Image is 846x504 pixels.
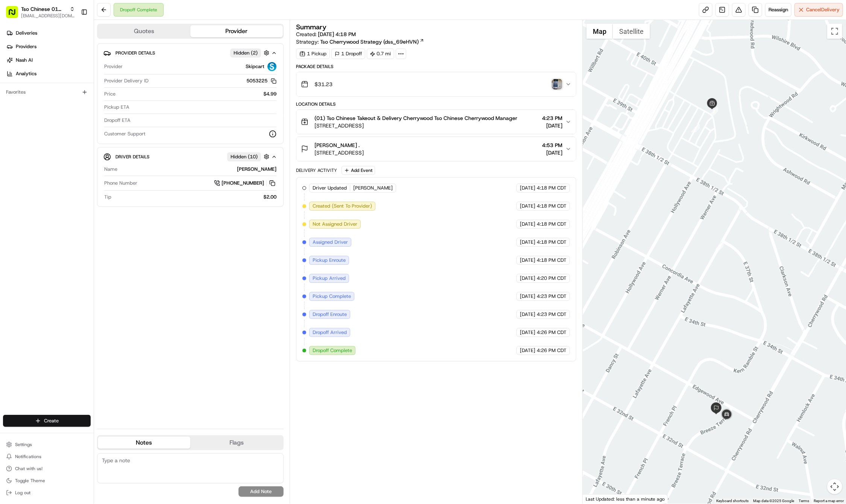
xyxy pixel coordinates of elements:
[296,110,576,134] button: (01) Tso Chinese Takeout & Delivery Cherrywood Tso Chinese Cherrywood Manager[STREET_ADDRESS]4:23...
[794,3,843,17] button: CancelDelivery
[537,239,567,246] span: 4:18 PM CDT
[296,137,576,161] button: [PERSON_NAME] .[STREET_ADDRESS]4:53 PM[DATE]
[520,311,535,318] span: [DATE]
[222,180,264,187] span: [PHONE_NUMBER]
[313,203,372,209] span: Created (Sent To Provider)
[331,49,365,59] div: 1 Dropoff
[104,166,117,173] span: Name
[8,30,137,43] p: Welcome 👋
[44,417,59,424] span: Create
[296,101,577,107] div: Location Details
[71,109,121,117] span: API Documentation
[263,91,276,97] span: $4.99
[3,415,91,427] button: Create
[537,257,567,264] span: 4:18 PM CDT
[120,166,276,173] div: [PERSON_NAME]
[715,242,724,250] div: 3
[753,499,794,503] span: Map data ©2025 Google
[313,239,348,246] span: Assigned Driver
[3,86,91,98] div: Favorites
[537,347,567,354] span: 4:26 PM CDT
[8,110,14,116] div: 📗
[520,347,535,354] span: [DATE]
[16,43,36,50] span: Providers
[26,80,95,86] div: We're available if you need us!
[3,68,94,80] a: Analytics
[3,487,91,498] button: Log out
[15,490,30,496] span: Log out
[769,6,788,13] span: Reassign
[3,54,94,66] a: Nash AI
[586,24,613,39] button: Show street map
[313,293,351,300] span: Pickup Complete
[190,25,283,37] button: Provider
[3,27,94,39] a: Deliveries
[8,8,23,23] img: Nash
[806,6,840,13] span: Cancel Delivery
[313,275,346,282] span: Pickup Arrived
[3,463,91,474] button: Chat with us!
[585,494,609,504] img: Google
[15,442,32,448] span: Settings
[227,152,271,161] button: Hidden (10)
[103,150,277,163] button: Driver DetailsHidden (10)
[552,79,562,90] img: photo_proof_of_delivery image
[537,311,567,318] span: 4:23 PM CDT
[104,194,111,200] span: Tip
[104,131,146,137] span: Customer Support
[716,498,749,504] button: Keyboard shortcuts
[234,50,258,56] span: Hidden ( 2 )
[585,494,609,504] a: Open this area in Google Maps (opens a new window)
[296,38,424,46] div: Strategy:
[313,347,352,354] span: Dropoff Complete
[103,47,277,59] button: Provider DetailsHidden (2)
[367,49,394,59] div: 0.7 mi
[64,110,70,116] div: 💻
[520,203,535,209] span: [DATE]
[15,454,41,460] span: Notifications
[318,31,356,38] span: [DATE] 4:18 PM
[542,141,562,149] span: 4:53 PM
[104,63,123,70] span: Provider
[230,48,271,58] button: Hidden (2)
[353,185,393,191] span: [PERSON_NAME]
[21,5,67,13] button: Tso Chinese 01 Cherrywood
[542,114,562,122] span: 4:23 PM
[537,293,567,300] span: 4:23 PM CDT
[296,167,337,173] div: Delivery Activity
[190,437,283,449] button: Flags
[296,49,330,59] div: 1 Pickup
[314,149,364,156] span: [STREET_ADDRESS]
[296,72,576,96] button: $31.23photo_proof_of_delivery image
[61,106,124,120] a: 💻API Documentation
[314,122,517,129] span: [STREET_ADDRESS]
[3,3,78,21] button: Tso Chinese 01 Cherrywood[EMAIL_ADDRESS][DOMAIN_NAME]
[520,185,535,191] span: [DATE]
[342,166,375,175] button: Add Event
[98,437,190,449] button: Notes
[537,221,567,228] span: 4:18 PM CDT
[814,499,844,503] a: Report a map error
[520,221,535,228] span: [DATE]
[296,64,577,70] div: Package Details
[320,38,419,46] span: Tso Cherrywood Strategy (dss_69eHVN)
[313,257,346,264] span: Pickup Enroute
[710,107,718,115] div: 2
[583,494,668,504] div: Last Updated: less than a minute ago
[15,466,43,472] span: Chat with us!
[520,275,535,282] span: [DATE]
[313,221,357,228] span: Not Assigned Driver
[3,41,94,53] a: Providers
[104,117,131,124] span: Dropoff ETA
[765,3,791,17] button: Reassign
[296,24,327,30] h3: Summary
[3,475,91,486] button: Toggle Theme
[827,479,842,494] button: Map camera controls
[104,91,115,97] span: Price
[520,239,535,246] span: [DATE]
[15,478,45,484] span: Toggle Theme
[542,149,562,156] span: [DATE]
[613,24,650,39] button: Show satellite imagery
[799,499,809,503] a: Terms (opens in new tab)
